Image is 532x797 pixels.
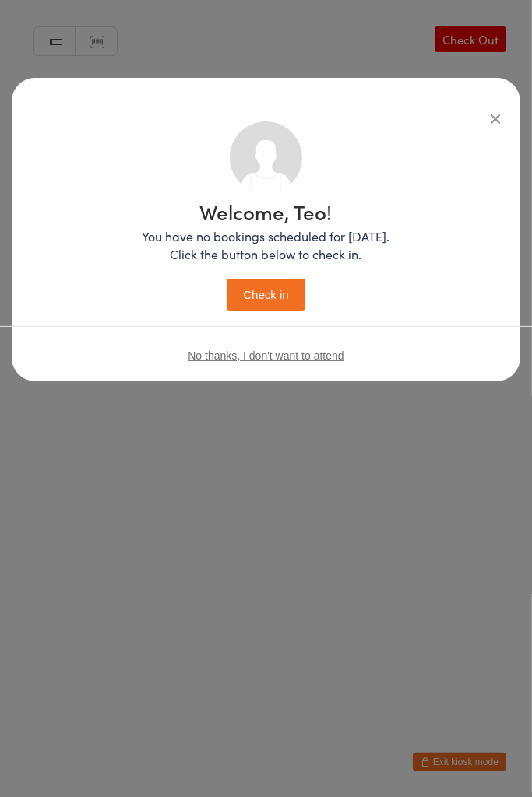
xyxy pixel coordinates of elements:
button: No thanks, I don't want to attend [188,349,344,362]
h1: Welcome, Teo! [143,202,390,222]
p: You have no bookings scheduled for [DATE]. Click the button below to check in. [143,227,390,263]
button: Check in [227,279,305,311]
img: no_photo.png [230,121,302,194]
